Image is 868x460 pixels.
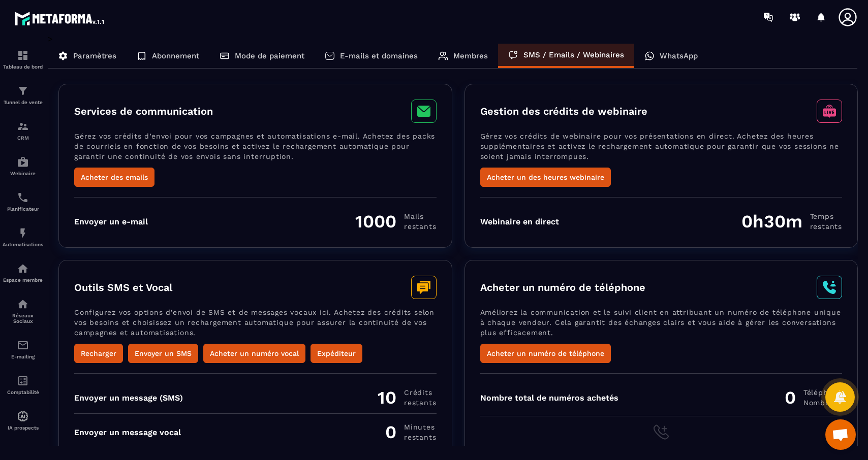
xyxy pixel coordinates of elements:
[311,344,362,363] button: Expéditeur
[825,419,856,450] a: Ouvrir le chat
[17,298,29,310] img: social-network
[17,262,29,275] img: automations
[453,51,488,60] p: Membres
[3,64,43,70] p: Tableau de bord
[3,100,43,105] p: Tunnel de vente
[3,425,43,431] p: IA prospects
[3,206,43,212] p: Planificateur
[152,51,199,60] p: Abonnement
[480,217,559,226] div: Webinaire en direct
[203,344,305,363] button: Acheter un numéro vocal
[74,281,172,293] h3: Outils SMS et Vocal
[17,191,29,204] img: scheduler
[3,255,43,290] a: automationsautomationsEspace membre
[404,422,436,432] span: minutes
[17,156,29,168] img: automations
[480,281,645,293] h3: Acheter un numéro de téléphone
[74,131,437,168] p: Gérez vos crédits d’envoi pour vos campagnes et automatisations e-mail. Achetez des packs de cour...
[810,211,842,221] span: Temps
[480,307,843,344] p: Améliorez la communication et le suivi client en attribuant un numéro de téléphone unique à chaqu...
[404,221,436,232] span: restants
[3,77,43,113] a: formationformationTunnel de vente
[3,219,43,255] a: automationsautomationsAutomatisations
[3,354,43,359] p: E-mailing
[480,393,618,403] div: Nombre total de numéros achetés
[660,51,698,60] p: WhatsApp
[378,387,436,408] div: 10
[17,339,29,351] img: email
[340,51,418,60] p: E-mails et domaines
[404,211,436,221] span: Mails
[563,445,759,453] span: Vous n'avez encore acheté aucun numéro de téléphone
[803,398,842,408] span: Nombre
[3,242,43,247] p: Automatisations
[17,375,29,387] img: accountant
[3,148,43,184] a: automationsautomationsWebinaire
[810,221,842,232] span: restants
[74,105,213,117] h3: Services de communication
[17,227,29,239] img: automations
[480,105,647,117] h3: Gestion des crédits de webinaire
[803,387,842,398] span: Téléphone
[3,277,43,283] p: Espace membre
[3,42,43,77] a: formationformationTableau de bord
[404,398,436,408] span: restants
[74,217,148,226] div: Envoyer un e-mail
[3,135,43,141] p: CRM
[480,131,843,168] p: Gérez vos crédits de webinaire pour vos présentations en direct. Achetez des heures supplémentair...
[3,367,43,403] a: accountantaccountantComptabilité
[17,85,29,97] img: formation
[3,113,43,148] a: formationformationCRM
[3,332,43,367] a: emailemailE-mailing
[523,50,624,59] p: SMS / Emails / Webinaires
[3,171,43,176] p: Webinaire
[74,307,437,344] p: Configurez vos options d’envoi de SMS et de messages vocaux ici. Achetez des crédits selon vos be...
[3,290,43,332] a: social-networksocial-networkRéseaux Sociaux
[17,120,29,133] img: formation
[385,421,436,443] div: 0
[14,9,106,27] img: logo
[17,410,29,422] img: automations
[480,344,611,363] button: Acheter un numéro de téléphone
[404,387,436,398] span: Crédits
[74,344,123,363] button: Recharger
[73,51,116,60] p: Paramètres
[74,428,181,437] div: Envoyer un message vocal
[355,211,436,232] div: 1000
[3,389,43,395] p: Comptabilité
[3,313,43,324] p: Réseaux Sociaux
[741,211,842,232] div: 0h30m
[74,168,154,187] button: Acheter des emails
[74,393,183,403] div: Envoyer un message (SMS)
[128,344,198,363] button: Envoyer un SMS
[785,387,842,408] div: 0
[404,432,436,442] span: restants
[235,51,304,60] p: Mode de paiement
[480,168,611,187] button: Acheter un des heures webinaire
[17,49,29,61] img: formation
[3,184,43,219] a: schedulerschedulerPlanificateur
